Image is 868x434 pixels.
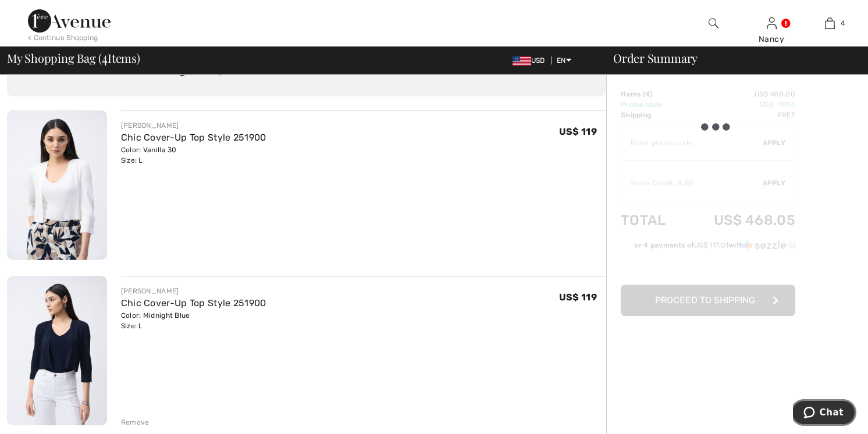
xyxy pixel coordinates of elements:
div: [PERSON_NAME] [121,120,266,131]
span: 4 [102,49,108,64]
img: My Bag [825,16,835,30]
a: Chic Cover-Up Top Style 251900 [121,297,266,309]
span: US$ 119 [559,292,597,303]
span: 4 [841,18,845,28]
img: Chic Cover-Up Top Style 251900 [7,110,107,260]
span: EN [557,56,571,64]
div: Nancy [743,33,800,45]
img: US Dollar [513,56,531,66]
div: < Continue Shopping [28,33,98,43]
div: Color: Midnight Blue Size: L [121,310,266,331]
div: Remove [121,417,150,428]
a: 4 [801,16,858,30]
span: USD [513,56,550,64]
span: US$ 119 [559,126,597,137]
span: My Shopping Bag ( Items) [7,52,140,64]
iframe: Opens a widget where you can chat to one of our agents [793,399,856,428]
div: Order Summary [599,52,861,64]
img: My Info [767,16,777,30]
img: search the website [709,16,718,30]
a: Chic Cover-Up Top Style 251900 [121,132,266,143]
div: [PERSON_NAME] [121,286,266,296]
img: Chic Cover-Up Top Style 251900 [7,276,107,425]
a: Sign In [767,17,777,28]
img: 1ère Avenue [28,9,111,33]
div: Color: Vanilla 30 Size: L [121,145,266,166]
